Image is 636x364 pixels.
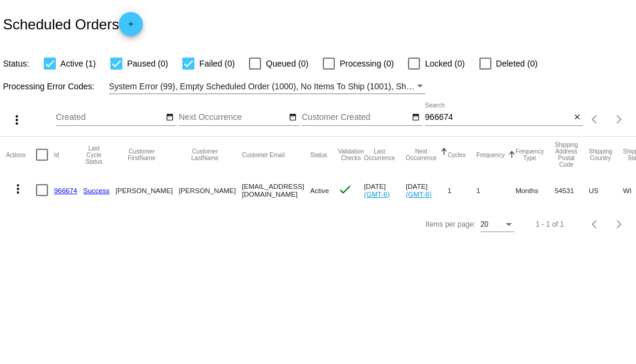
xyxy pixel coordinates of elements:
[425,220,475,228] div: Items per page:
[302,113,410,122] input: Customer Created
[83,145,105,165] button: Change sorting for LastProcessingCycleId
[3,82,95,91] span: Processing Error Codes:
[56,113,164,122] input: Created
[607,212,631,236] button: Next page
[412,113,420,122] mat-icon: date_range
[425,113,571,122] input: Search
[242,151,284,158] button: Change sorting for CustomerEmail
[54,151,59,158] button: Change sorting for Id
[406,173,448,207] mat-cell: [DATE]
[476,151,505,158] button: Change sorting for Frequency
[289,113,297,122] mat-icon: date_range
[83,186,110,194] a: Success
[199,56,235,71] span: Failed (0)
[481,220,488,228] span: 20
[364,190,390,198] a: (GMT-6)
[6,137,36,173] mat-header-cell: Actions
[425,56,464,71] span: Locked (0)
[554,142,578,168] button: Change sorting for ShippingPostcode
[10,113,24,127] mat-icon: more_vert
[11,182,25,196] mat-icon: more_vert
[481,221,514,229] mat-select: Items per page:
[496,56,538,71] span: Deleted (0)
[116,148,168,161] button: Change sorting for CustomerFirstName
[54,186,77,194] a: 966674
[406,148,437,161] button: Change sorting for NextOccurrenceUtc
[124,20,138,34] mat-icon: add
[3,12,143,36] h2: Scheduled Orders
[179,173,242,207] mat-cell: [PERSON_NAME]
[573,113,581,122] mat-icon: close
[310,151,327,158] button: Change sorting for Status
[583,107,607,131] button: Previous page
[406,190,431,198] a: (GMT-6)
[338,137,364,173] mat-header-cell: Validation Checks
[583,212,607,236] button: Previous page
[607,107,631,131] button: Next page
[116,173,179,207] mat-cell: [PERSON_NAME]
[179,148,231,161] button: Change sorting for CustomerLastName
[364,173,406,207] mat-cell: [DATE]
[589,173,623,207] mat-cell: US
[310,186,329,194] span: Active
[179,113,287,122] input: Next Occurrence
[242,173,310,207] mat-cell: [EMAIL_ADDRESS][DOMAIN_NAME]
[61,56,96,71] span: Active (1)
[515,148,544,161] button: Change sorting for FrequencyType
[109,79,426,94] mat-select: Filter by Processing Error Codes
[3,59,29,68] span: Status:
[340,56,394,71] span: Processing (0)
[166,113,174,122] mat-icon: date_range
[364,148,395,161] button: Change sorting for LastOccurrenceUtc
[127,56,168,71] span: Paused (0)
[536,220,564,228] div: 1 - 1 of 1
[589,148,612,161] button: Change sorting for ShippingCountry
[571,112,583,124] button: Clear
[266,56,308,71] span: Queued (0)
[476,173,515,207] mat-cell: 1
[338,182,352,197] mat-icon: check
[448,151,466,158] button: Change sorting for Cycles
[448,173,476,207] mat-cell: 1
[515,173,554,207] mat-cell: Months
[554,173,589,207] mat-cell: 54531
